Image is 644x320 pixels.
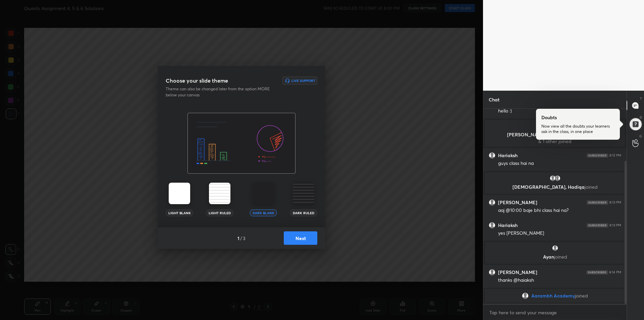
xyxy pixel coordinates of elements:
[166,86,274,98] p: Theme can also be changed later from the option MORE below your canvas
[522,292,529,299] img: default.png
[498,160,621,167] div: guys class hai na
[489,139,621,144] p: & 1 other joined
[609,153,621,157] div: 8:12 PM
[489,184,621,190] p: [DEMOGRAPHIC_DATA], Hadiqa
[640,115,642,120] p: D
[498,222,518,228] h6: Hariaksh
[483,91,505,108] p: Chat
[489,152,495,158] img: default.png
[498,230,621,237] div: yes [PERSON_NAME]
[253,183,274,204] img: darkTheme.aa1caeba.svg
[498,277,621,284] div: thanks @haiaksh
[250,210,277,216] div: Dark Blank
[609,270,621,274] div: 8:14 PM
[609,223,621,227] div: 8:13 PM
[586,270,608,274] img: 4P8fHbbgJtejmAAAAAElFTkSuQmCC
[639,134,642,139] p: G
[290,210,317,216] div: Dark Ruled
[549,175,556,182] img: default.png
[489,254,621,260] p: Ayan
[489,222,495,228] img: default.png
[498,152,518,158] h6: Hariaksh
[166,77,228,85] h3: Choose your slide theme
[206,210,233,216] div: Light Ruled
[587,200,608,204] img: 4P8fHbbgJtejmAAAAAElFTkSuQmCC
[243,235,246,242] h4: 3
[587,223,608,227] img: 4P8fHbbgJtejmAAAAAElFTkSuQmCC
[498,207,621,214] div: aaj @10:00 baje bhi class hai na?
[293,183,314,204] img: darkRuledTheme.359fb5fd.svg
[498,199,537,205] h6: [PERSON_NAME]
[489,132,621,137] p: [PERSON_NAME], [PERSON_NAME], Faraz
[498,269,537,275] h6: [PERSON_NAME]
[489,199,495,205] img: default.png
[187,113,296,174] img: darkThemeBanner.f801bae7.svg
[489,269,495,275] img: default.png
[284,231,317,245] button: Next
[609,200,621,204] div: 8:13 PM
[587,153,608,157] img: 4P8fHbbgJtejmAAAAAElFTkSuQmCC
[237,235,239,242] h4: 1
[554,254,567,260] span: joined
[554,175,561,182] img: default.png
[575,293,588,299] span: joined
[640,96,642,101] p: T
[483,109,627,304] div: grid
[498,108,621,115] div: hello :)
[209,183,230,204] img: lightRuledTheme.002cd57a.svg
[552,245,558,252] img: default.png
[169,183,190,204] img: lightTheme.5bb83c5b.svg
[166,210,193,216] div: Light Blank
[585,184,598,190] span: joined
[291,79,315,82] h6: Live Support
[240,235,242,242] h4: /
[531,293,575,299] span: Aarambh Academy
